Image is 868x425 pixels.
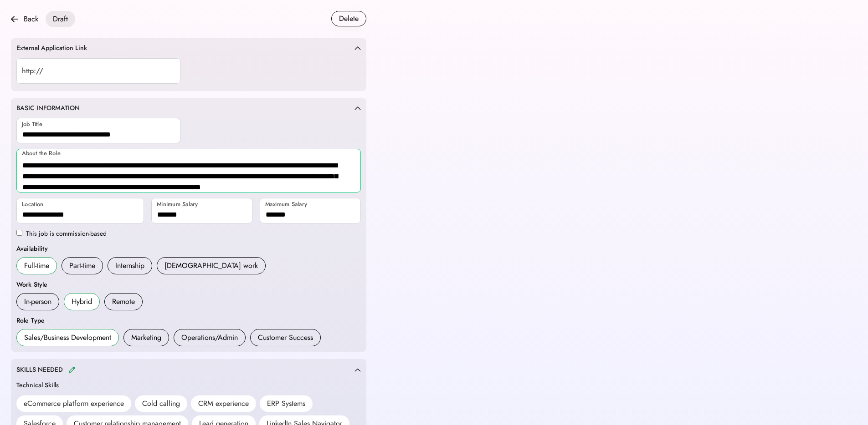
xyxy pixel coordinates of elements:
[16,44,87,53] div: External Application Link
[16,244,48,253] div: Availability
[16,104,80,113] div: BASIC INFORMATION
[68,366,76,373] img: pencil.svg
[24,296,51,307] div: In-person
[112,296,135,307] div: Remote
[354,46,361,50] img: caret-up.svg
[72,296,92,307] div: Hybrid
[164,260,258,271] div: [DEMOGRAPHIC_DATA] work
[354,368,361,372] img: caret-up.svg
[181,332,238,343] div: Operations/Admin
[258,332,313,343] div: Customer Success
[115,260,144,271] div: Internship
[142,398,180,409] div: Cold calling
[16,365,63,374] div: SKILLS NEEDED
[198,398,249,409] div: CRM experience
[354,106,361,110] img: caret-up.svg
[24,332,111,343] div: Sales/Business Development
[16,316,45,325] div: Role Type
[24,398,124,409] div: eCommerce platform experience
[24,260,49,271] div: Full-time
[16,380,59,390] div: Technical Skills
[131,332,161,343] div: Marketing
[11,15,18,23] img: arrow-back.svg
[331,11,366,26] button: Delete
[267,398,305,409] div: ERP Systems
[69,260,95,271] div: Part-time
[16,280,48,289] div: Work Style
[26,229,107,238] label: This job is commission-based
[24,14,38,25] div: Back
[53,14,68,25] div: Draft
